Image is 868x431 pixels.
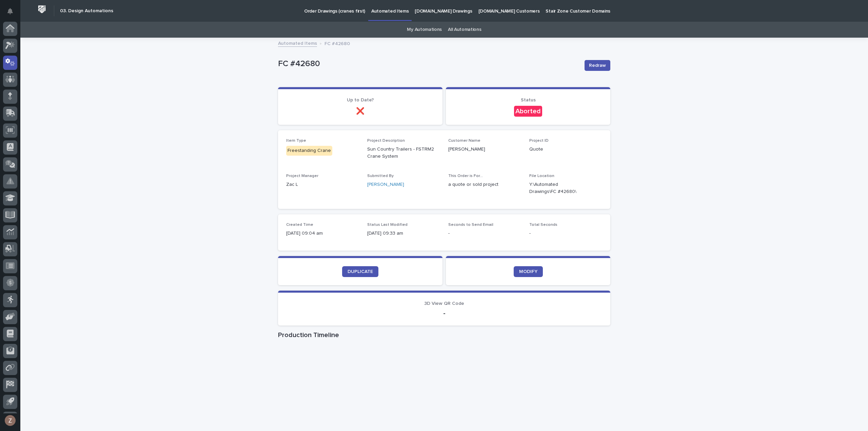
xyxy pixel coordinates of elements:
[529,174,554,178] span: File Location
[3,4,17,18] button: Notifications
[529,181,586,195] : Y:\Automated Drawings\FC #42680\
[448,139,480,143] span: Customer Name
[36,3,48,16] img: Workspace Logo
[367,223,408,227] span: Status Last Modified
[286,107,434,115] p: ❌
[286,139,306,143] span: Item Type
[324,39,350,47] p: FC #42680
[8,8,17,19] div: Notifications
[519,269,537,274] span: MODIFY
[278,331,610,339] h1: Production Timeline
[60,8,113,14] h2: 03. Design Automations
[342,266,378,277] a: DUPLICATE
[529,139,549,143] span: Project ID
[278,59,579,69] p: FC #42680
[367,146,440,160] p: Sun Country Trailers - FSTRM2 Crane System
[448,230,521,237] p: -
[367,139,405,143] span: Project Description
[424,301,464,306] span: 3D View QR Code
[448,174,483,178] span: This Order is For...
[448,223,493,227] span: Seconds to Send Email
[3,413,17,428] button: users-avatar
[348,269,373,274] span: DUPLICATE
[448,22,481,38] a: All Automations
[286,181,359,188] p: Zac L
[278,39,317,47] a: Automated Items
[529,230,602,237] p: -
[448,146,521,153] p: [PERSON_NAME]
[367,230,440,237] p: [DATE] 09:33 am
[585,60,610,71] button: Redraw
[407,22,442,38] a: My Automations
[514,266,543,277] a: MODIFY
[347,98,374,102] span: Up to Date?
[514,106,542,117] div: Aborted
[286,230,359,237] p: [DATE] 09:04 am
[589,62,606,69] span: Redraw
[529,223,557,227] span: Total Seconds
[367,181,404,188] a: [PERSON_NAME]
[286,174,318,178] span: Project Manager
[529,146,602,153] p: Quote
[448,181,521,188] p: a quote or sold project
[286,146,332,156] div: Freestanding Crane
[367,174,394,178] span: Submitted By
[521,98,536,102] span: Status
[286,309,602,317] p: -
[286,223,313,227] span: Created Time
